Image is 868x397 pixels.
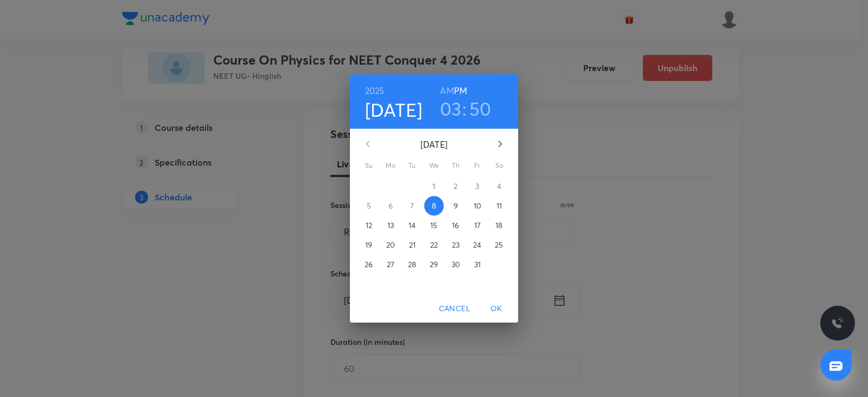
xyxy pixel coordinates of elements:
p: 26 [365,259,373,270]
p: 15 [430,220,437,231]
button: 17 [468,216,487,235]
p: 21 [409,240,416,250]
span: Su [359,160,379,171]
button: 9 [446,196,465,216]
button: 21 [403,235,422,255]
span: Tu [403,160,422,171]
p: 27 [387,259,394,270]
p: 11 [496,200,502,211]
button: [DATE] [365,98,423,121]
p: 23 [452,240,459,250]
p: [DATE] [381,138,487,151]
p: 10 [474,200,481,211]
button: 50 [469,97,492,120]
p: 25 [495,240,503,250]
button: 24 [468,235,487,255]
p: 22 [430,240,438,250]
button: 12 [359,216,379,235]
button: 27 [381,255,400,274]
p: 28 [408,259,416,270]
button: 28 [403,255,422,274]
p: 14 [409,220,416,231]
span: Mo [381,160,400,171]
button: 16 [446,216,465,235]
button: 20 [381,235,400,255]
p: 24 [473,240,481,250]
button: Cancel [435,299,475,319]
span: We [424,160,444,171]
p: 20 [386,240,395,250]
button: 26 [359,255,379,274]
button: 29 [424,255,444,274]
p: 18 [495,220,502,231]
button: 13 [381,216,400,235]
button: 8 [424,196,444,216]
button: 11 [489,196,509,216]
button: 14 [403,216,422,235]
span: Sa [489,160,509,171]
span: Fr [468,160,487,171]
p: 30 [451,259,460,270]
p: 16 [452,220,459,231]
button: 03 [440,97,462,120]
button: 15 [424,216,444,235]
p: 13 [387,220,394,231]
span: OK [483,302,509,316]
p: 12 [366,220,372,231]
button: AM [440,83,454,98]
button: PM [454,83,467,98]
span: Th [446,160,465,171]
button: 31 [468,255,487,274]
h3: : [462,97,467,120]
button: 23 [446,235,465,255]
button: 18 [489,216,509,235]
button: OK [479,299,514,319]
button: 22 [424,235,444,255]
button: 10 [468,196,487,216]
p: 19 [365,240,372,250]
button: 19 [359,235,379,255]
p: 9 [454,200,458,211]
p: 17 [474,220,481,231]
p: 31 [474,259,481,270]
p: 29 [430,259,438,270]
button: 30 [446,255,465,274]
p: 8 [432,200,436,211]
button: 2025 [365,83,385,98]
span: Cancel [439,302,470,316]
button: 25 [489,235,509,255]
